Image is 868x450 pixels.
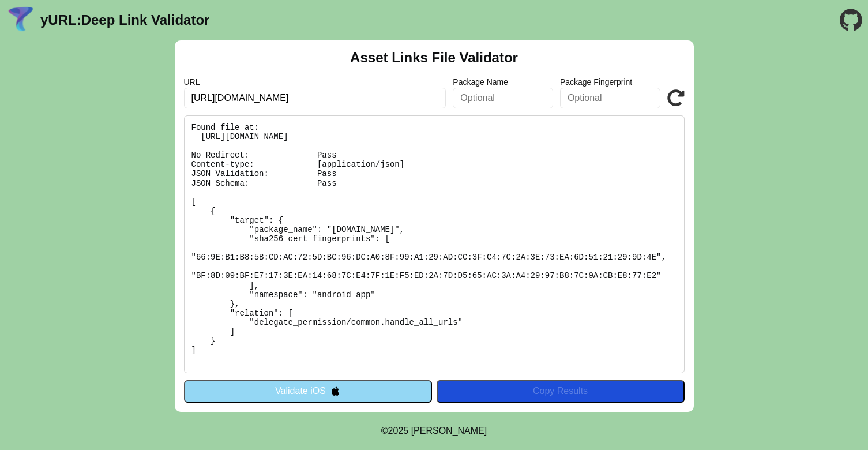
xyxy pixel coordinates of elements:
[560,77,660,87] label: Package Fingerprint
[453,77,553,87] label: Package Name
[330,386,340,396] img: appleIcon.svg
[350,50,518,66] h2: Asset Links File Validator
[184,115,685,373] pre: Found file at: [URL][DOMAIN_NAME] No Redirect: Pass Content-type: [application/json] JSON Validat...
[6,5,36,35] img: yURL Logo
[437,380,685,402] button: Copy Results
[184,77,446,87] label: URL
[184,88,446,108] input: Required
[453,88,553,108] input: Optional
[40,12,209,28] a: yURL:Deep Link Validator
[442,386,679,396] div: Copy Results
[411,426,487,436] a: Michael Ibragimchayev's Personal Site
[388,426,409,436] span: 2025
[184,380,432,402] button: Validate iOS
[381,412,487,450] footer: ©
[560,88,660,108] input: Optional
